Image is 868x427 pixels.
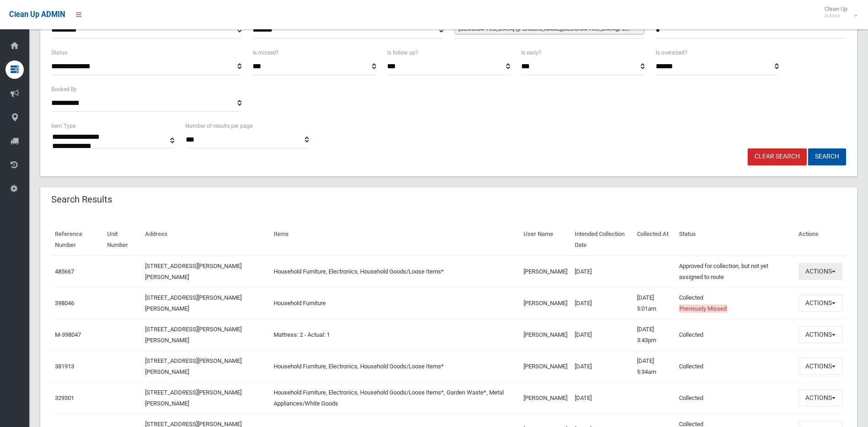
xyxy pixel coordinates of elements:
th: Status [675,224,795,256]
a: [STREET_ADDRESS][PERSON_NAME][PERSON_NAME] [145,389,242,407]
label: Number of results per page [185,121,253,131]
td: [DATE] 5:01am [633,287,675,319]
label: Is oversized? [656,48,687,58]
a: 485667 [55,268,74,275]
td: Household Furniture, Electronics, Household Goods/Loose Items* [270,256,519,288]
a: [STREET_ADDRESS][PERSON_NAME][PERSON_NAME] [145,294,242,312]
button: Actions [798,358,842,375]
td: [DATE] 5:34am [633,350,675,382]
label: Is early? [521,48,541,58]
td: [DATE] [571,256,633,288]
td: Household Furniture, Electronics, Household Goods/Loose Items*, Garden Waste*, Metal Appliances/W... [270,382,519,414]
td: [PERSON_NAME] [520,287,571,319]
label: Item Type [51,121,75,131]
button: Actions [798,389,842,406]
td: [PERSON_NAME] [520,256,571,288]
td: Household Furniture, Electronics, Household Goods/Loose Items* [270,350,519,382]
th: Reference Number [51,224,103,256]
td: Household Furniture [270,287,519,319]
th: Collected At [633,224,675,256]
td: Collected [675,319,795,350]
span: Clean Up ADMIN [9,10,65,19]
th: Intended Collection Date [571,224,633,256]
a: [STREET_ADDRESS][PERSON_NAME][PERSON_NAME] [145,357,242,375]
td: [PERSON_NAME] [520,319,571,350]
td: [PERSON_NAME] [520,382,571,414]
label: Booked By [51,84,77,94]
button: Actions [798,263,842,280]
td: Collected [675,287,795,319]
td: Collected [675,350,795,382]
th: Unit Number [103,224,141,256]
a: 398046 [55,300,74,307]
th: Address [141,224,270,256]
th: User Name [520,224,571,256]
a: M-398047 [55,331,81,338]
a: [STREET_ADDRESS][PERSON_NAME][PERSON_NAME] [145,326,242,344]
td: [PERSON_NAME] [520,350,571,382]
button: Actions [798,326,842,343]
small: Admin [825,12,847,19]
label: Status [51,48,67,58]
a: 381913 [55,363,74,370]
label: Is follow up? [387,48,418,58]
td: [DATE] [571,287,633,319]
td: [DATE] [571,382,633,414]
td: [DATE] [571,350,633,382]
span: Clean Up [820,5,857,19]
button: Actions [798,295,842,312]
a: [STREET_ADDRESS][PERSON_NAME][PERSON_NAME] [145,263,242,280]
header: Search Results [40,191,123,208]
th: Actions [795,224,846,256]
th: Items [270,224,519,256]
button: Search [808,148,846,165]
td: [DATE] 3:43pm [633,319,675,350]
span: Previously Missed [679,305,727,312]
a: 329301 [55,394,74,401]
td: [DATE] [571,319,633,350]
label: Is missed? [253,48,279,58]
a: Clear Search [748,148,807,165]
td: Approved for collection, but not yet assigned to route [675,256,795,288]
td: Mattress: 2 - Actual: 1 [270,319,519,350]
td: Collected [675,382,795,414]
